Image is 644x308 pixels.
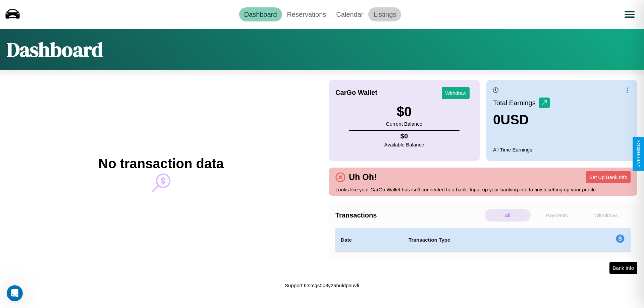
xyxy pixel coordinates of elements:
h4: Transactions [335,211,483,219]
div: Give Feedback [636,140,641,168]
iframe: Intercom live chat [7,285,23,301]
p: Withdraws [583,209,629,222]
p: Looks like your CarGo Wallet has isn't connected to a bank. Input up your banking info to finish ... [335,185,631,194]
h2: No transaction data [98,156,223,171]
p: All Time Earnings [493,145,631,154]
a: Listings [368,7,401,21]
a: Reservations [282,7,331,21]
p: Current Balance [386,119,422,128]
h1: Dashboard [7,36,103,63]
a: Calendar [331,7,368,21]
button: Withdraw [442,87,470,99]
button: Set Up Bank Info [586,171,631,183]
p: Payments [534,209,580,222]
button: Bank Info [609,262,637,274]
h4: Date [341,236,398,244]
table: simple table [335,228,631,252]
p: Total Earnings [493,97,539,109]
a: Dashboard [239,7,282,21]
button: Open menu [620,5,639,24]
p: All [485,209,531,222]
h4: $ 0 [384,132,424,140]
h3: 0 USD [493,112,550,127]
h4: CarGo Wallet [335,89,377,97]
p: Available Balance [384,140,424,149]
h4: Uh Oh! [345,172,380,182]
h4: Transaction Type [409,236,561,244]
h3: $ 0 [386,104,422,119]
p: Support ID: mgs0p8y2ahuldpnuvfi [285,281,359,290]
